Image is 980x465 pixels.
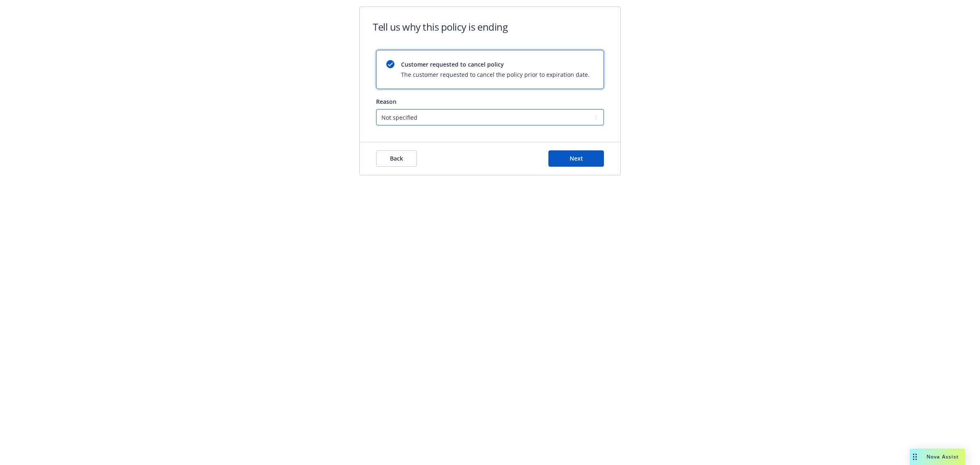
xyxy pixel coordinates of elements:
button: Nova Assist [910,449,965,465]
button: Next [548,150,604,167]
span: Customer requested to cancel policy [401,60,590,69]
button: Back [376,150,417,167]
h1: Tell us why this policy is ending [373,20,508,34]
span: Reason [376,98,396,105]
span: Back [390,154,403,162]
div: Drag to move [910,449,920,465]
span: Next [570,154,583,162]
span: The customer requested to cancel the policy prior to expiration date. [401,70,590,79]
span: Nova Assist [927,453,959,460]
